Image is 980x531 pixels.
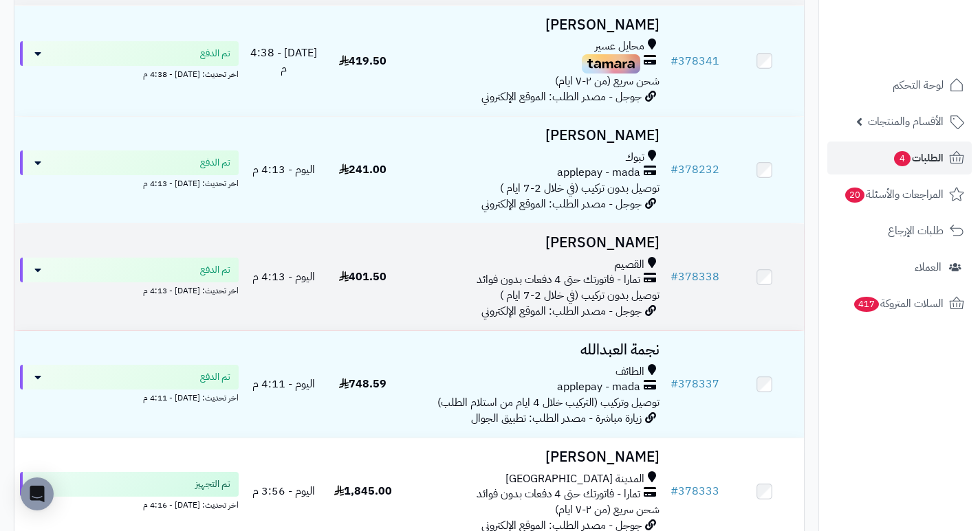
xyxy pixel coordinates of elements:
[671,269,678,285] span: #
[20,66,239,80] div: اخر تحديث: [DATE] - 4:38 م
[252,376,315,392] span: اليوم - 4:11 م
[595,38,644,54] span: محايل عسير
[20,175,239,190] div: اخر تحديث: [DATE] - 4:13 م
[339,53,386,69] span: 419.50
[614,257,644,273] span: القصيم
[915,258,941,277] span: العملاء
[339,376,386,392] span: 748.59
[408,342,660,358] h3: نجمة العبدالله
[252,269,315,285] span: اليوم - 4:13 م
[408,449,660,465] h3: [PERSON_NAME]
[471,410,642,427] span: زيارة مباشرة - مصدر الطلب: تطبيق الجوال
[671,161,719,178] a: #378232
[671,161,678,178] span: #
[334,483,392,499] span: 1,845.00
[582,54,640,74] img: Tamara
[195,477,230,491] span: تم التجهيز
[200,370,230,384] span: تم الدفع
[854,297,879,312] span: 417
[250,45,317,77] span: [DATE] - 4:38 م
[481,196,642,212] span: جوجل - مصدر الطلب: الموقع الإلكتروني
[827,142,972,174] a: الطلبات4
[339,269,386,285] span: 401.50
[200,263,230,277] span: تم الدفع
[555,73,660,89] span: شحن سريع (من ٢-٧ ايام)
[625,150,644,166] span: تبوك
[671,53,719,69] a: #378341
[853,294,944,313] span: السلات المتروكة
[616,364,644,380] span: الطائف
[557,379,640,395] span: applepay - mada
[827,287,972,320] a: السلات المتروكة417
[827,214,972,247] a: طلبات الإرجاع
[481,303,642,319] span: جوجل - مصدر الطلب: الموقع الإلكتروني
[200,47,230,60] span: تم الدفع
[671,483,719,499] a: #378333
[671,269,719,285] a: #378338
[500,180,660,196] span: توصيل بدون تركيب (في خلال 2-7 ايام )
[893,76,944,95] span: لوحة التحكم
[671,376,678,392] span: #
[408,235,660,251] h3: [PERSON_NAME]
[339,161,386,178] span: 241.00
[437,394,660,411] span: توصيل وتركيب (التركيب خلال 4 ايام من استلام الطلب)
[555,501,660,518] span: شحن سريع (من ٢-٧ ايام)
[20,282,239,297] div: اخر تحديث: [DATE] - 4:13 م
[557,165,640,181] span: applepay - mada
[894,151,911,166] span: 4
[500,287,660,304] span: توصيل بدون تركيب (في خلال 2-7 ايام )
[827,178,972,211] a: المراجعات والأسئلة20
[893,148,944,168] span: الطلبات
[868,112,944,131] span: الأقسام والمنتجات
[20,389,239,404] div: اخر تحديث: [DATE] - 4:11 م
[408,17,660,33] h3: [PERSON_NAME]
[888,221,944,240] span: طلبات الإرجاع
[477,272,640,288] span: تمارا - فاتورتك حتى 4 دفعات بدون فوائد
[671,376,719,392] a: #378337
[827,251,972,284] a: العملاء
[481,89,642,105] span: جوجل - مصدر الطلب: الموقع الإلكتروني
[408,128,660,144] h3: [PERSON_NAME]
[21,477,54,510] div: Open Intercom Messenger
[252,483,315,499] span: اليوم - 3:56 م
[252,161,315,178] span: اليوم - 4:13 م
[845,188,864,203] span: 20
[827,69,972,102] a: لوحة التحكم
[20,497,239,511] div: اخر تحديث: [DATE] - 4:16 م
[477,486,640,502] span: تمارا - فاتورتك حتى 4 دفعات بدون فوائد
[671,483,678,499] span: #
[200,156,230,170] span: تم الدفع
[671,53,678,69] span: #
[844,185,944,204] span: المراجعات والأسئلة
[505,471,644,487] span: المدينة [GEOGRAPHIC_DATA]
